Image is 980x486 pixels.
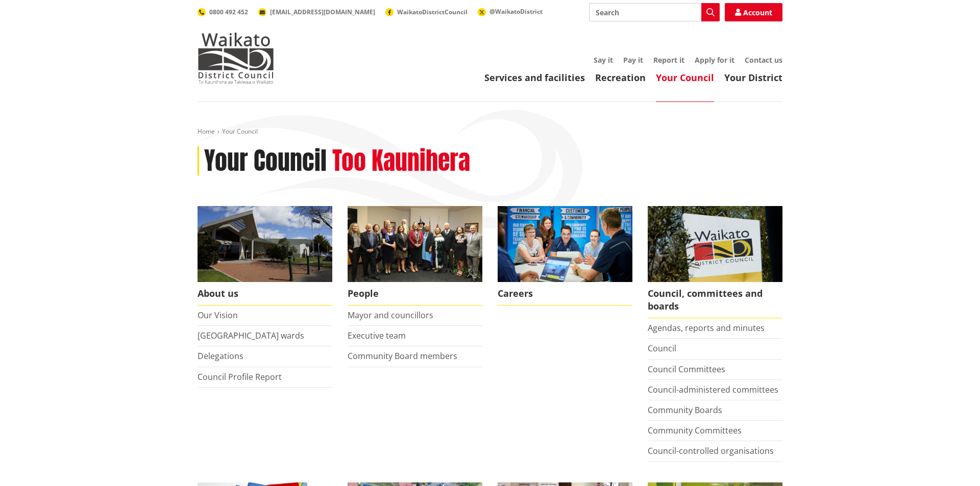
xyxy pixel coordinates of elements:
[498,206,632,305] a: Careers
[498,282,632,305] span: Careers
[348,330,406,341] a: Executive team
[695,55,734,65] a: Apply for it
[745,55,782,65] a: Contact us
[594,55,613,65] a: Say it
[198,206,332,282] img: WDC Building 0015
[648,445,774,456] a: Council-controlled organisations
[648,425,742,436] a: Community Committees
[489,7,543,16] span: @WaikatoDistrict
[623,55,643,65] a: Pay it
[198,282,332,305] span: About us
[648,282,782,318] span: Council, committees and boards
[332,146,470,176] h2: Too Kaunihera
[385,8,468,16] a: WaikatoDistrictCouncil
[198,127,782,136] nav: breadcrumb
[198,330,304,341] a: [GEOGRAPHIC_DATA] wards
[198,350,243,362] a: Delegations
[478,7,543,16] a: @WaikatoDistrict
[348,310,433,321] a: Mayor and councillors
[648,404,722,416] a: Community Boards
[498,206,632,282] img: Office staff in meeting - Career page
[656,71,714,84] a: Your Council
[648,206,782,318] a: Waikato-District-Council-sign Council, committees and boards
[648,343,676,354] a: Council
[258,8,375,16] a: [EMAIL_ADDRESS][DOMAIN_NAME]
[648,364,725,375] a: Council Committees
[348,206,482,305] a: 2022 Council People
[222,127,258,136] span: Your Council
[348,282,482,305] span: People
[270,8,375,16] span: [EMAIL_ADDRESS][DOMAIN_NAME]
[209,8,248,16] span: 0800 492 452
[397,8,468,16] span: WaikatoDistrictCouncil
[595,71,646,84] a: Recreation
[198,310,238,321] a: Our Vision
[725,3,782,21] a: Account
[348,206,482,282] img: 2022 Council
[198,206,332,305] a: WDC Building 0015 About us
[484,71,585,84] a: Services and facilities
[198,8,248,16] a: 0800 492 452
[204,146,327,176] h1: Your Council
[198,33,274,84] img: Waikato District Council - Te Kaunihera aa Takiwaa o Waikato
[648,206,782,282] img: Waikato-District-Council-sign
[653,55,684,65] a: Report it
[648,384,778,395] a: Council-administered committees
[198,371,282,382] a: Council Profile Report
[724,71,782,84] a: Your District
[648,322,765,334] a: Agendas, reports and minutes
[198,127,215,136] a: Home
[589,3,720,21] input: Search input
[348,350,457,362] a: Community Board members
